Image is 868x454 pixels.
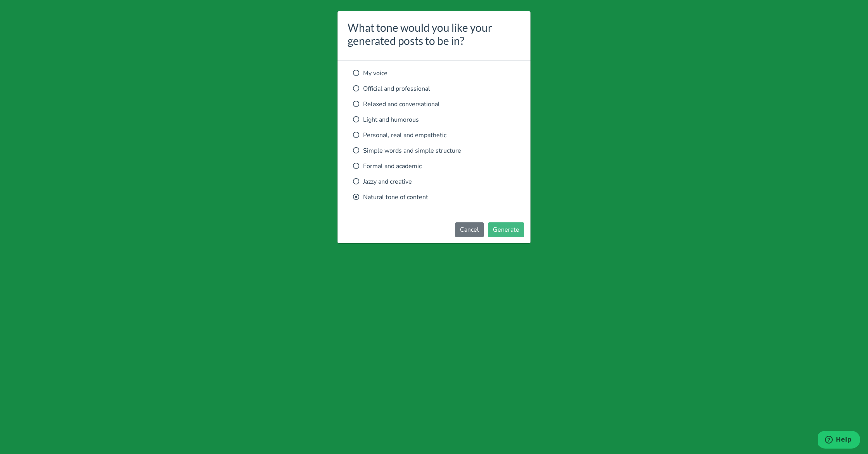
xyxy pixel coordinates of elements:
[353,69,515,78] p: My voice
[353,162,515,171] p: Formal and academic
[353,177,515,186] p: Jazzy and creative
[353,100,515,109] p: Relaxed and conversational
[488,222,524,237] button: Generate
[353,131,515,140] p: Personal, real and empathetic
[455,222,484,237] button: Cancel
[353,146,515,155] p: Simple words and simple structure
[818,431,860,450] iframe: Opens a widget where you can find more information
[353,84,515,93] p: Official and professional
[348,21,520,47] h3: What tone would you like your generated posts to be in?
[353,193,515,202] p: Natural tone of content
[353,115,515,124] p: Light and humorous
